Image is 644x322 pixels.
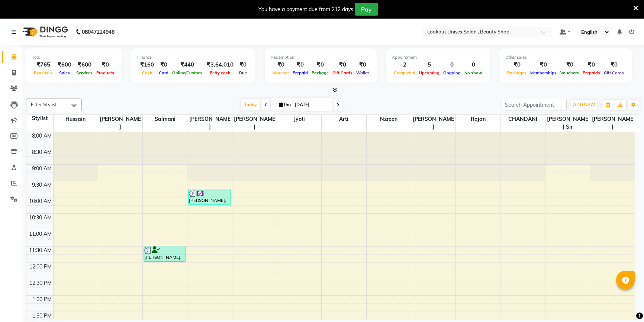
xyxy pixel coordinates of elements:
div: Other sales [505,54,626,61]
span: Prepaids [581,70,602,75]
div: ₹0 [505,61,528,69]
div: 10:30 AM [28,214,53,222]
span: [PERSON_NAME] [98,115,142,132]
span: Upcoming [417,70,441,75]
div: Redemption [271,54,371,61]
div: Total [32,54,116,61]
span: Package [310,70,331,75]
div: Finance [137,54,249,61]
div: 0 [441,61,463,69]
span: Gift Cards [331,70,354,75]
div: ₹160 [137,61,157,69]
div: 9:00 AM [30,165,53,173]
span: Products [94,70,116,75]
div: ₹0 [581,61,602,69]
div: 8:00 AM [30,132,53,140]
span: Due [237,70,249,75]
div: [PERSON_NAME], TK01, 11:30 AM-12:00 PM, [PERSON_NAME] - Style Shave [144,246,186,261]
span: [PERSON_NAME] [411,115,455,132]
div: 5 [417,61,441,69]
div: ₹0 [291,61,310,69]
span: Jyoti [277,115,321,124]
span: Sales [57,70,72,75]
span: Vouchers [558,70,581,75]
div: 1:30 PM [31,312,53,320]
div: ₹0 [157,61,170,69]
span: ADD NEW [573,102,595,107]
span: Card [157,70,170,75]
b: 08047224946 [82,22,115,42]
span: CHANDANI [500,115,545,124]
span: Online/Custom [170,70,204,75]
input: 2025-09-04 [293,99,330,110]
img: logo [19,22,70,42]
div: ₹600 [74,61,94,69]
span: Ongoing [441,70,463,75]
span: Today [241,99,260,110]
div: ₹0 [602,61,626,69]
span: Voucher [271,70,291,75]
span: Packages [505,70,528,75]
div: ₹0 [94,61,116,69]
div: ₹0 [236,61,249,69]
span: Prepaid [291,70,310,75]
span: [PERSON_NAME] Sir [545,115,590,132]
span: [PERSON_NAME] [590,115,635,132]
span: [PERSON_NAME] [232,115,277,132]
div: ₹0 [558,61,581,69]
div: 0 [463,61,484,69]
div: 11:00 AM [28,230,53,238]
div: 10:00 AM [28,197,53,205]
span: Expenses [32,70,55,75]
div: 2 [392,61,417,69]
button: Pay [355,3,378,16]
span: Hussain [54,115,98,124]
div: 1:00 PM [31,296,53,303]
div: 9:30 AM [30,181,53,189]
span: Completed [392,70,417,75]
div: [PERSON_NAME], TK03, 09:45 AM-10:15 AM, Biotop Wash [189,189,230,205]
span: Cash [140,70,154,75]
span: [PERSON_NAME] [187,115,232,132]
button: ADD NEW [571,100,597,110]
div: 12:30 PM [28,279,53,287]
div: 11:30 AM [28,247,53,254]
div: ₹0 [310,61,331,69]
div: ₹3,64,010 [204,61,236,69]
span: Thu [277,102,293,107]
span: Memberships [528,70,558,75]
div: 8:30 AM [30,148,53,156]
iframe: chat widget [613,292,637,315]
div: ₹440 [170,61,204,69]
div: ₹600 [55,61,74,69]
span: Services [74,70,94,75]
div: ₹0 [271,61,291,69]
div: Appointment [392,54,484,61]
div: 12:00 PM [28,263,53,271]
span: Filter Stylist [31,102,57,107]
span: Arti [322,115,366,124]
div: Stylist [26,115,53,122]
span: Wallet [354,70,371,75]
span: Gift Cards [602,70,626,75]
span: Petty cash [208,70,232,75]
span: Salmani [143,115,187,124]
span: Nzreen [367,115,411,124]
div: ₹0 [528,61,558,69]
div: You have a payment due from 212 days [258,6,353,13]
span: No show [463,70,484,75]
div: ₹0 [331,61,354,69]
div: ₹765 [32,61,55,69]
div: ₹0 [354,61,371,69]
span: Rajan [456,115,500,124]
input: Search Appointment [502,99,567,110]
